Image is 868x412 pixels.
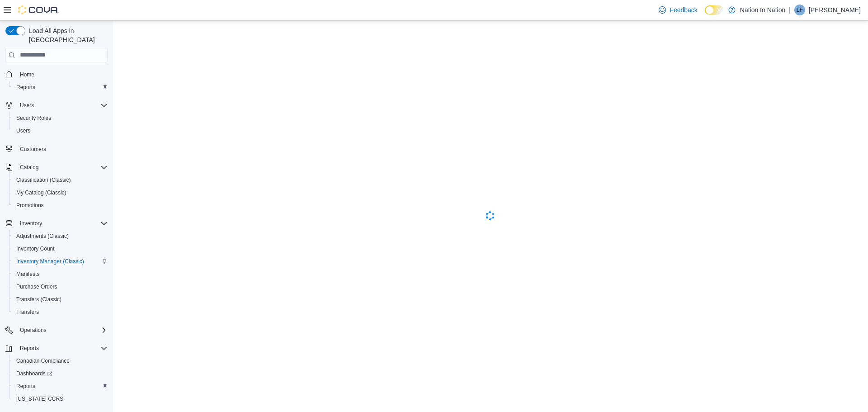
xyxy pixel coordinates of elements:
[16,343,42,354] button: Reports
[16,395,63,403] span: [US_STATE] CCRS
[809,5,861,15] p: [PERSON_NAME]
[16,296,61,303] span: Transfers (Classic)
[13,175,75,185] a: Classification (Classic)
[13,125,34,136] a: Users
[13,355,108,366] span: Canadian Compliance
[740,5,785,15] p: Nation to Nation
[13,187,108,198] span: My Catalog (Classic)
[13,368,56,379] a: Dashboards
[2,324,111,336] button: Operations
[13,231,72,242] a: Adjustments (Classic)
[16,370,52,377] span: Dashboards
[13,125,108,136] span: Users
[2,68,111,81] button: Home
[18,5,59,14] img: Cova
[16,162,108,173] span: Catalog
[13,113,55,123] a: Security Roles
[2,161,111,174] button: Catalog
[655,1,701,19] a: Feedback
[9,81,111,94] button: Reports
[16,100,108,111] span: Users
[705,15,705,15] span: Dark Mode
[9,367,111,380] a: Dashboards
[16,114,51,122] span: Security Roles
[9,174,111,186] button: Classification (Classic)
[25,26,108,44] span: Load All Apps in [GEOGRAPHIC_DATA]
[9,199,111,212] button: Promotions
[16,325,108,336] span: Operations
[20,327,47,334] span: Operations
[13,281,108,292] span: Purchase Orders
[2,217,111,230] button: Inventory
[16,189,66,196] span: My Catalog (Classic)
[13,231,108,242] span: Adjustments (Classic)
[9,124,111,137] button: Users
[13,200,47,211] a: Promotions
[16,84,35,91] span: Reports
[16,127,30,134] span: Users
[670,5,697,14] span: Feedback
[797,5,803,15] span: LF
[16,144,50,155] a: Customers
[9,112,111,124] button: Security Roles
[13,281,61,292] a: Purchase Orders
[2,342,111,355] button: Reports
[20,146,46,153] span: Customers
[16,202,44,209] span: Promotions
[9,255,111,268] button: Inventory Manager (Classic)
[16,383,35,390] span: Reports
[13,269,108,279] span: Manifests
[13,243,108,254] span: Inventory Count
[13,256,88,267] a: Inventory Manager (Classic)
[20,220,42,227] span: Inventory
[9,280,111,293] button: Purchase Orders
[9,306,111,318] button: Transfers
[13,256,108,267] span: Inventory Manager (Classic)
[13,200,108,211] span: Promotions
[16,270,39,278] span: Manifests
[9,186,111,199] button: My Catalog (Classic)
[16,283,57,290] span: Purchase Orders
[13,294,108,305] span: Transfers (Classic)
[9,355,111,367] button: Canadian Compliance
[16,100,38,111] button: Users
[16,325,50,336] button: Operations
[16,218,108,229] span: Inventory
[13,307,42,317] a: Transfers
[20,345,39,352] span: Reports
[13,113,108,123] span: Security Roles
[13,393,67,404] a: [US_STATE] CCRS
[13,368,108,379] span: Dashboards
[16,232,69,240] span: Adjustments (Classic)
[16,69,108,80] span: Home
[9,230,111,242] button: Adjustments (Classic)
[13,269,43,279] a: Manifests
[13,294,65,305] a: Transfers (Classic)
[2,99,111,112] button: Users
[13,393,108,404] span: Washington CCRS
[16,357,70,365] span: Canadian Compliance
[9,268,111,280] button: Manifests
[13,243,58,254] a: Inventory Count
[16,143,108,155] span: Customers
[16,218,46,229] button: Inventory
[9,380,111,393] button: Reports
[13,175,108,185] span: Classification (Classic)
[20,164,38,171] span: Catalog
[13,307,108,317] span: Transfers
[16,162,42,173] button: Catalog
[9,242,111,255] button: Inventory Count
[705,5,724,15] input: Dark Mode
[13,355,73,366] a: Canadian Compliance
[789,5,791,15] p: |
[2,142,111,156] button: Customers
[16,69,38,80] a: Home
[16,308,39,316] span: Transfers
[13,381,39,392] a: Reports
[13,187,70,198] a: My Catalog (Classic)
[16,176,71,184] span: Classification (Classic)
[16,258,84,265] span: Inventory Manager (Classic)
[13,82,108,93] span: Reports
[20,71,34,78] span: Home
[16,343,108,354] span: Reports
